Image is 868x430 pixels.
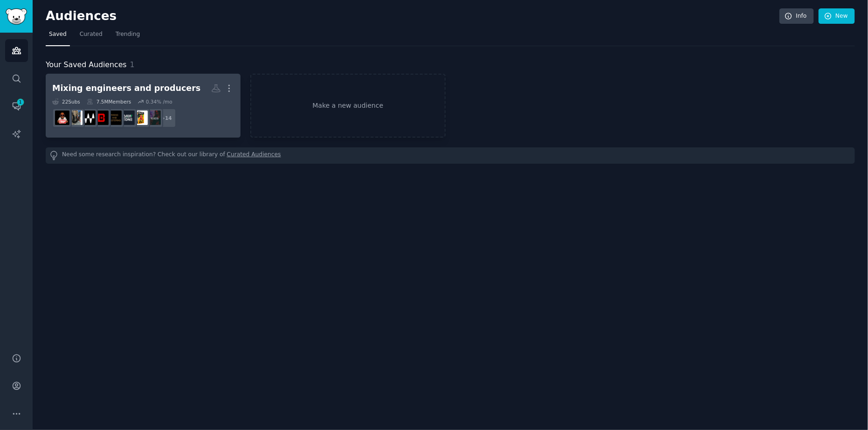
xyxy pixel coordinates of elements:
img: metalmusicians [68,111,83,125]
a: Curated [76,27,106,46]
a: Mixing engineers and producers22Subs7.5MMembers0.34% /mo+14presetsVocalPresetsDAWZonemix_masterin... [46,74,241,138]
h2: Audiences [46,9,779,24]
div: + 14 [157,108,176,128]
span: Saved [49,30,67,39]
span: 1 [16,99,25,105]
img: wavesaudiophiles [81,111,96,125]
img: beatstars [94,111,109,125]
a: Saved [46,27,70,46]
div: 7.5M Members [87,98,131,105]
a: New [819,8,855,24]
span: Curated [80,30,103,39]
img: GummySearch logo [6,8,27,25]
a: Make a new audience [250,74,445,138]
span: 1 [130,60,135,69]
img: presets [146,111,161,125]
a: Trending [112,27,143,46]
img: mix_masteringservices [107,111,122,125]
a: Info [779,8,814,24]
img: VocalPresets [133,111,148,125]
span: Trending [116,30,140,39]
a: 1 [5,95,28,118]
div: 22 Sub s [52,98,80,105]
div: Need some research inspiration? Check out our library of [46,147,855,164]
img: trapproduction [55,111,69,125]
span: Your Saved Audiences [46,59,127,71]
a: Curated Audiences [227,151,281,160]
div: 0.34 % /mo [146,98,172,105]
div: Mixing engineers and producers [52,83,200,94]
img: DAWZone [120,111,135,125]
